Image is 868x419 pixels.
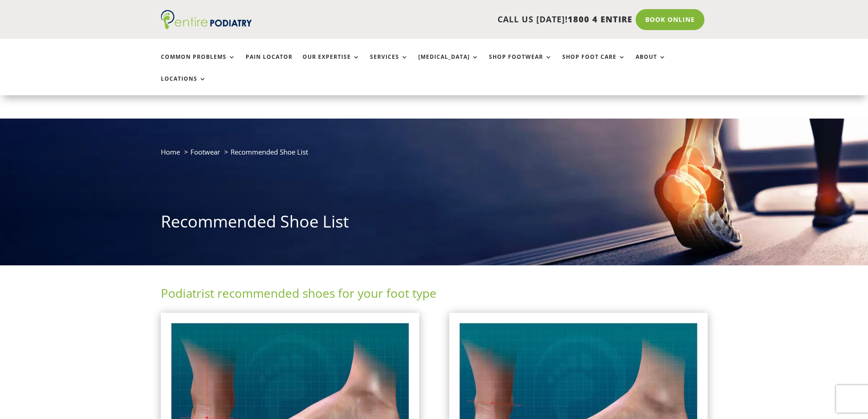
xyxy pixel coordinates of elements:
a: Our Expertise [303,54,360,73]
h1: Recommended Shoe List [161,210,708,238]
p: CALL US [DATE]! [287,14,632,26]
a: Shop Footwear [489,54,552,73]
a: Shop Foot Care [562,54,626,73]
a: About [636,54,666,73]
span: 1800 4 ENTIRE [568,14,632,25]
a: Footwear [190,147,220,156]
a: Book Online [636,9,704,30]
a: Services [370,54,408,73]
a: Pain Locator [246,54,293,73]
a: [MEDICAL_DATA] [418,54,479,73]
img: logo (1) [161,10,252,29]
a: Common Problems [161,54,236,73]
h2: Podiatrist recommended shoes for your foot type [161,285,708,306]
span: Recommended Shoe List [231,147,308,156]
a: Locations [161,76,206,95]
nav: breadcrumb [161,146,708,165]
a: Entire Podiatry [161,22,252,31]
a: Home [161,147,180,156]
